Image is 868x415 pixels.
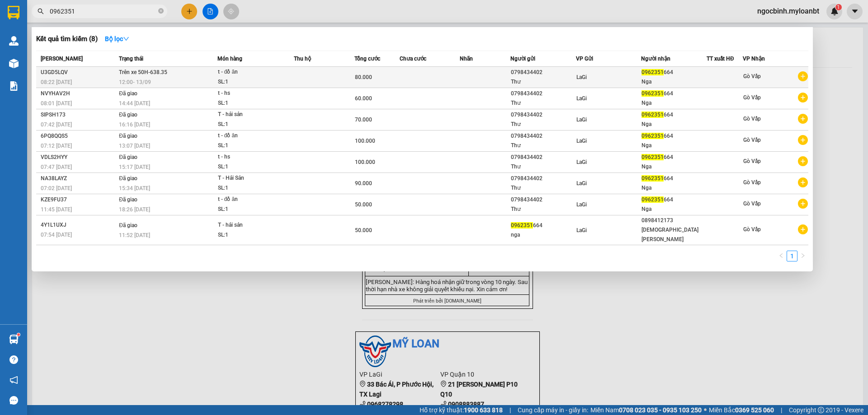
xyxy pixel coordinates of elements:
[511,162,576,172] div: Thư
[41,79,72,85] span: 08:22 [DATE]
[41,56,83,62] span: [PERSON_NAME]
[642,112,664,118] span: 0962351
[41,164,72,170] span: 07:47 [DATE]
[743,179,761,186] span: Gò Vấp
[511,205,576,214] div: Thư
[4,57,61,67] strong: Phiếu gửi hàng
[798,177,808,187] span: plus-circle
[218,195,286,205] div: t - đồ ăn
[119,164,150,170] span: 15:17 [DATE]
[511,131,576,141] div: 0798434402
[642,89,706,98] div: 664
[642,216,706,225] div: 0898412173
[511,174,576,183] div: 0798434402
[105,35,129,42] strong: Bộ lọc
[641,56,670,62] span: Người nhận
[119,79,151,85] span: 12:00 - 13/09
[9,335,19,344] img: warehouse-icon
[119,100,150,107] span: 14:44 [DATE]
[41,153,116,162] div: VDLS2HYY
[798,199,808,209] span: plus-circle
[218,131,286,141] div: t - đồ ăn
[4,41,44,50] span: 0908883887
[511,120,576,129] div: Thư
[41,110,116,120] div: SIPSH173
[355,74,372,80] span: 80.000
[98,32,137,46] button: Bộ lọcdown
[642,196,664,203] span: 0962351
[99,57,117,67] span: LaGi
[41,89,116,98] div: NVYHAV2H
[119,196,137,203] span: Đã giao
[119,112,137,118] span: Đã giao
[743,116,761,122] span: Gò Vấp
[778,253,784,258] span: left
[642,131,706,141] div: 664
[218,173,286,183] div: T - Hải Sản
[642,174,706,183] div: 664
[576,138,587,144] span: LaGi
[511,221,576,230] div: 664
[642,120,706,129] div: Nga
[576,201,587,208] span: LaGi
[642,225,706,244] div: [DEMOGRAPHIC_DATA][PERSON_NAME]
[41,232,72,238] span: 07:54 [DATE]
[218,77,286,87] div: SL: 1
[642,98,706,108] div: Nga
[9,36,19,46] img: warehouse-icon
[9,355,18,364] span: question-circle
[218,162,286,172] div: SL: 1
[119,143,150,149] span: 13:07 [DATE]
[158,8,164,14] span: close-circle
[41,131,116,141] div: 6PQ8QQS5
[119,222,137,228] span: Đã giao
[41,121,72,128] span: 07:42 [DATE]
[354,56,380,62] span: Tổng cước
[743,201,761,207] span: Gò Vấp
[800,253,806,258] span: right
[217,56,242,62] span: Món hàng
[119,69,167,75] span: Trên xe 50H-638.35
[787,251,797,261] li: 1
[87,5,129,15] span: ULP6XHXA
[218,67,286,77] div: t - đồ ăn
[41,143,72,149] span: 07:12 [DATE]
[9,81,19,91] img: solution-icon
[511,141,576,150] div: Thư
[41,174,116,183] div: NA38LAYZ
[511,195,576,205] div: 0798434402
[218,152,286,162] div: t - hs
[511,110,576,120] div: 0798434402
[511,89,576,98] div: 0798434402
[776,251,787,261] button: left
[642,110,706,120] div: 664
[707,56,734,62] span: TT xuất HĐ
[119,206,150,213] span: 18:26 [DATE]
[4,23,83,40] span: 21 [PERSON_NAME] P10 Q10
[576,159,587,165] span: LaGi
[41,206,72,213] span: 11:45 [DATE]
[797,251,808,261] button: right
[642,175,664,182] span: 0962351
[798,71,808,81] span: plus-circle
[41,220,116,230] div: 4Y1L1UXJ
[642,205,706,214] div: Nga
[355,180,372,187] span: 90.000
[41,68,116,77] div: U3GD5LQV
[218,120,286,130] div: SL: 1
[17,333,20,336] sup: 1
[642,90,664,97] span: 0962351
[218,230,286,240] div: SL: 1
[400,56,426,62] span: Chưa cước
[511,98,576,108] div: Thư
[642,153,706,162] div: 664
[218,89,286,98] div: t - hs
[119,133,137,139] span: Đã giao
[576,95,587,102] span: LaGi
[41,100,72,107] span: 08:01 [DATE]
[798,224,808,234] span: plus-circle
[642,77,706,87] div: Nga
[158,7,164,16] span: close-circle
[218,98,286,108] div: SL: 1
[119,90,137,97] span: Đã giao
